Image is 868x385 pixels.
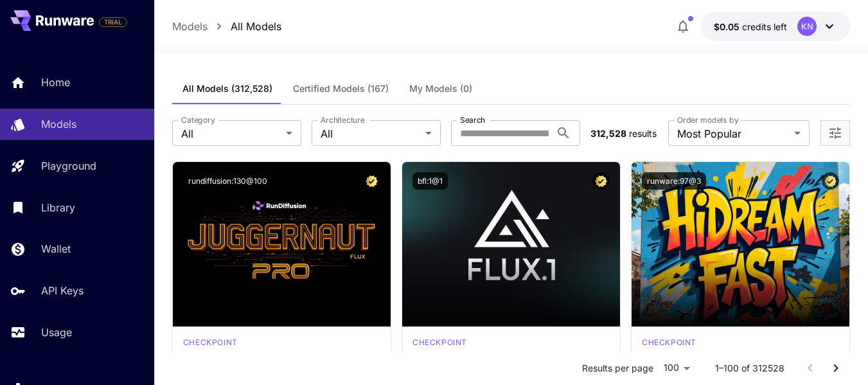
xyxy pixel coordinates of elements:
[172,19,281,34] nav: breadcrumb
[460,114,485,125] label: Search
[100,17,127,27] span: TRIAL
[231,19,281,34] a: All Models
[714,21,742,32] span: $0.05
[41,200,75,215] p: Library
[293,83,389,94] span: Certified Models (167)
[363,172,380,190] button: Certified Model – Vetted for best performance and includes a commercial license.
[677,126,789,141] span: Most Popular
[99,14,127,30] span: Add your payment card to enable full platform functionality.
[412,337,467,348] div: fluxpro
[582,362,653,375] p: Results per page
[183,337,238,348] p: checkpoint
[642,337,696,348] p: checkpoint
[659,359,695,377] div: 100
[642,350,839,363] h3: HiDream-I1-Fast
[642,337,696,348] div: HiDream Fast
[797,17,817,36] div: KN
[41,116,76,132] p: Models
[677,114,738,125] label: Order models by
[181,114,215,125] label: Category
[41,283,84,298] p: API Keys
[642,172,706,190] button: runware:97@3
[412,337,467,348] p: checkpoint
[701,12,850,41] button: $0.05KN
[172,19,208,34] a: Models
[822,172,839,190] button: Certified Model – Vetted for best performance and includes a commercial license.
[828,125,843,141] button: Open more filters
[182,83,272,94] span: All Models (312,528)
[590,128,626,139] span: 312,528
[41,75,70,90] p: Home
[629,128,657,139] span: results
[183,350,380,363] h3: Juggernaut Pro Flux by RunDiffusion
[321,126,420,141] span: All
[183,337,238,348] div: FLUX.1 D
[41,158,96,174] p: Playground
[41,241,71,256] p: Wallet
[715,362,784,375] p: 1–100 of 312528
[412,172,448,190] button: bfl:1@1
[181,126,281,141] span: All
[714,20,787,33] div: $0.05
[409,83,472,94] span: My Models (0)
[321,114,364,125] label: Architecture
[412,350,610,363] h3: FLUX.1 [pro]
[823,355,849,381] button: Go to next page
[742,21,787,32] span: credits left
[41,325,72,340] p: Usage
[592,172,610,190] button: Certified Model – Vetted for best performance and includes a commercial license.
[183,172,272,190] button: rundiffusion:130@100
